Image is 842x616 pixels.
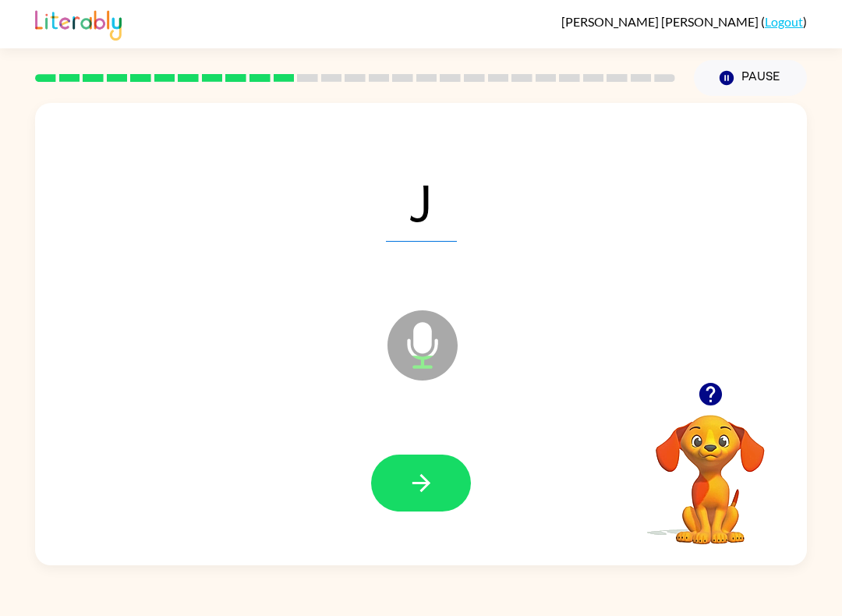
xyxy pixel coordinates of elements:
[561,14,807,29] div: ( )
[765,14,803,29] a: Logout
[561,14,761,29] span: [PERSON_NAME] [PERSON_NAME]
[386,161,457,242] span: J
[694,60,807,96] button: Pause
[35,6,122,41] img: Literably
[632,391,788,547] video: Your browser must support playing .mp4 files to use Literably. Please try using another browser.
